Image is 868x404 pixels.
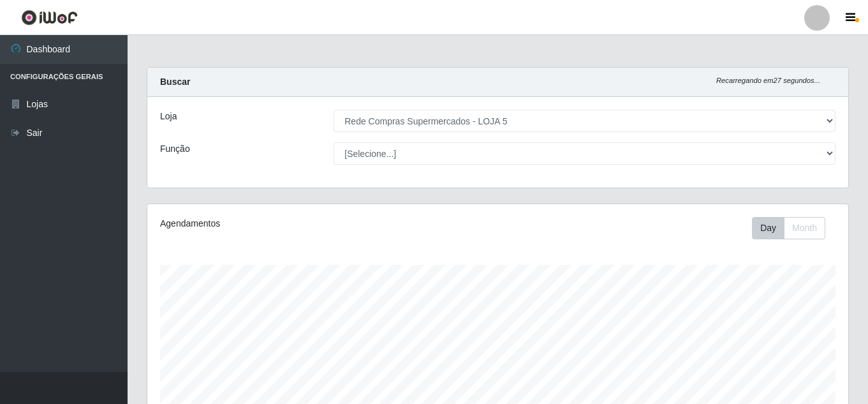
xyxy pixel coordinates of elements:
[752,217,835,239] div: Toolbar with button groups
[21,10,78,26] img: CoreUI Logo
[160,110,177,123] label: Loja
[160,217,430,230] div: Agendamentos
[752,217,784,239] button: Day
[160,77,190,87] strong: Buscar
[160,142,190,156] label: Função
[716,77,820,84] i: Recarregando em 27 segundos...
[784,217,825,239] button: Month
[752,217,825,239] div: First group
